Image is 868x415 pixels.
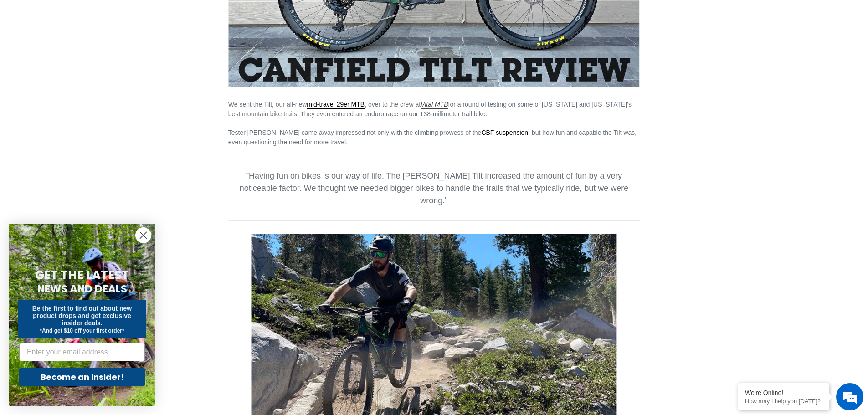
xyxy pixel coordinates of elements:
[307,101,365,109] a: mid-travel 29er MTB
[745,398,822,405] p: How may I help you today?
[35,267,129,283] span: GET THE LATEST
[745,389,822,396] div: We're Online!
[228,128,640,147] p: Tester [PERSON_NAME] came away impressed not only with the climbing prowess of the , but how fun ...
[19,368,145,386] button: Become an Insider!
[135,227,151,243] button: Close dialog
[421,101,448,109] a: Vital MTB
[481,129,528,137] a: CBF suspension
[32,305,132,327] span: Be the first to find out about new product drops and get exclusive insider deals.
[228,90,640,119] p: We sent the Tilt, our all-new , over to the crew at for a round of testing on some of [US_STATE] ...
[240,171,628,205] span: Having fun on bikes is our way of life. The [PERSON_NAME] Tilt increased the amount of fun by a v...
[37,282,127,296] span: NEWS AND DEALS
[40,328,124,334] span: *And get $10 off your first order*
[19,343,145,361] input: Enter your email address
[228,170,640,207] p: "
[421,101,448,108] em: Vital MTB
